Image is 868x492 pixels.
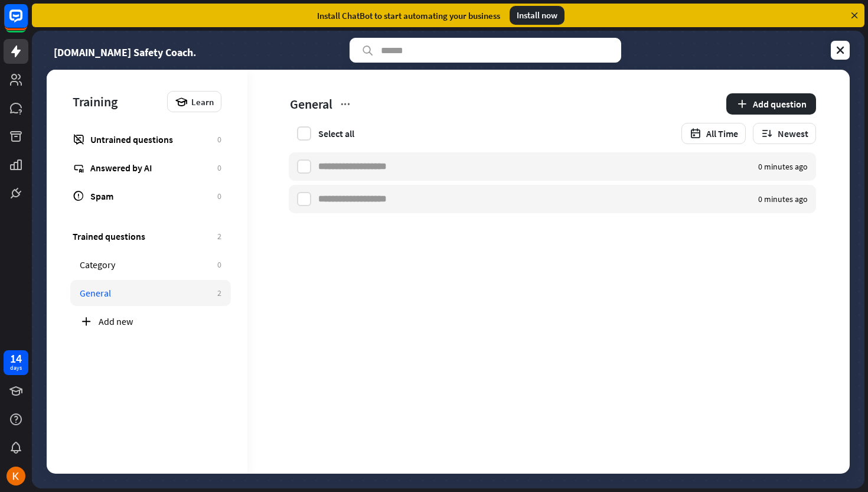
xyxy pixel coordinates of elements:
[217,162,221,173] div: 0
[758,161,816,172] div: 0 minutes ago
[90,162,211,174] div: Answered by AI
[753,123,816,144] button: Newest
[90,190,211,202] div: Spam
[73,93,161,110] div: Training
[4,350,28,375] a: 14 days
[54,38,196,63] a: [DOMAIN_NAME] Safety Coach.
[217,134,221,145] div: 0
[10,364,22,372] div: days
[63,223,231,249] a: Trained questions 2
[99,315,221,327] div: Add new
[217,259,221,270] div: 0
[63,126,231,152] a: Untrained questions 0
[63,183,231,209] a: Spam 0
[80,259,211,271] div: Category
[217,191,221,201] div: 0
[289,95,334,113] span: General
[80,287,211,299] div: General
[217,231,221,242] div: 2
[510,6,564,25] div: Install now
[318,128,354,139] div: Select all
[9,5,45,40] button: Open LiveChat chat widget
[73,230,211,242] div: Trained questions
[758,194,816,204] div: 0 minutes ago
[10,353,22,364] div: 14
[191,96,214,107] span: Learn
[317,10,500,21] div: Install ChatBot to start automating your business
[726,93,816,115] button: Add question
[70,252,231,278] a: Category 0
[63,155,231,181] a: Answered by AI 0
[70,280,231,306] a: General 2
[681,123,746,144] button: All Time
[90,133,211,145] div: Untrained questions
[217,288,221,298] div: 2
